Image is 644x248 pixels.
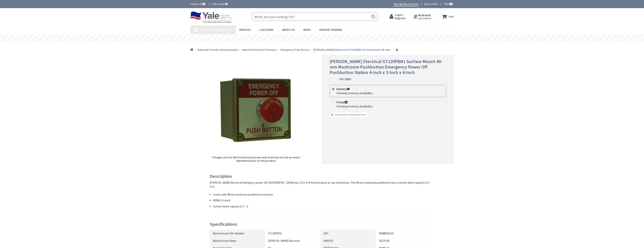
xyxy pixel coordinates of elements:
div: My Branch [GEOGRAPHIC_DATA], [GEOGRAPHIC_DATA] [413,13,434,20]
div: SKU: [339,77,351,81]
span: [GEOGRAPHIC_DATA], [GEOGRAPHIC_DATA] [418,17,434,20]
strong: [PERSON_NAME] Electrical ST120PBN1 Surface Mount 40-mm... [313,48,392,52]
div: [PERSON_NAME] Electrical Emergency power off [GEOGRAPHIC_DATA] has 1/2 to 3/4-Inch knockout at to... [210,181,432,189]
li: NEMA 1X rated [213,198,432,202]
span: Tour [443,2,453,6]
th: UNSPSC [321,237,376,244]
div: Checking Inventory Availability... [336,91,374,95]
a: Industrial Switches & Sensors [242,48,277,52]
a: Quick Order [424,2,438,6]
span: News [303,28,311,32]
div: 99288100120 [379,231,428,235]
span: About Us [282,28,295,32]
a: Industrial Controls and Automation [197,48,238,52]
th: UPC [321,230,376,237]
a: Contact us [190,2,206,6]
span: Emergency Stop Devices [280,48,310,52]
img: Yale Electric Supply Co. [190,11,233,23]
strong: Pickup [336,100,348,104]
span: 20603 [345,77,351,81]
h3: Specifications [210,222,432,227]
a: Yale Lighting Concepts [393,2,419,6]
th: Manufacturer Part Number [210,230,265,237]
a: Help Center [212,2,228,6]
a: Emergency Stop Devices [280,48,310,52]
strong: My Branch [418,13,431,17]
div: [PERSON_NAME] Electrical [268,239,318,243]
span: Locations [259,28,273,32]
img: Pilla Electrical ST120PBN1 Surface Mount 40-mm Mushroom Pushbutton Emergency Power Off Pushbutton... [211,63,301,153]
a: Cart [442,13,454,20]
h5: *Images are for illustration purposes only and may not be an exact representation of the product [211,156,301,162]
strong: Cart [448,13,454,20]
a: Login / Register [390,13,406,20]
h3: Description [210,174,432,179]
a: View Stock in Nearby Branches [335,113,365,117]
span: Shop By Category [202,28,231,32]
span: Vendor Training [319,28,342,32]
div: Checking Inventory Availability... [336,104,374,108]
div: 39121545 [379,239,428,243]
span: Login / Register [395,13,406,20]
span: Industrial Controls and Automation [197,48,238,52]
th: Manufacturer Name [210,237,265,244]
span: Services [239,28,251,32]
span: Industrial Switches & Sensors [242,48,277,52]
li: Comes with 40 mm mushroom pushbutton actuator [213,193,432,196]
input: What are you looking for? [251,12,378,21]
strong: Delivery [336,87,349,91]
div: ST120PBN1 [268,231,318,235]
li: Contact block capacity of 1 - 6 [213,204,432,208]
span: [PERSON_NAME] Electrical ST120PBN1 Surface Mount 40-mm Mushroom Pushbutton Emergency Power Off Pu... [330,59,442,75]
